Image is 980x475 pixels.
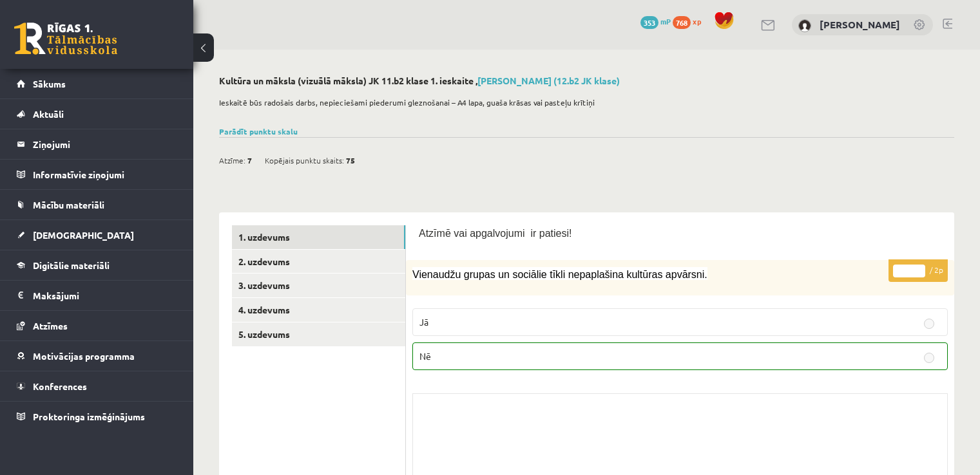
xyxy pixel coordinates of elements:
a: Mācību materiāli [17,190,177,219]
span: [DEMOGRAPHIC_DATA] [33,229,134,241]
span: Vienaudžu grupas un sociālie tīkli nepaplašina kultūras apvārsni. [412,269,707,280]
a: Sākums [17,69,177,98]
img: Roberts Lagodskis [798,19,811,32]
a: [PERSON_NAME] [820,18,900,31]
legend: Maksājumi [33,281,177,310]
a: [DEMOGRAPHIC_DATA] [17,220,177,250]
span: 7 [247,151,252,170]
a: 4. uzdevums [232,298,405,322]
span: Konferences [33,380,87,392]
a: 2. uzdevums [232,250,405,274]
span: Atzīme: [219,151,245,170]
a: 1. uzdevums [232,225,405,249]
a: Ziņojumi [17,129,177,159]
input: Jā [924,319,934,329]
a: Proktoringa izmēģinājums [17,402,177,431]
a: Rīgas 1. Tālmācības vidusskola [14,23,117,55]
legend: Ziņojumi [33,129,177,159]
legend: Informatīvie ziņojumi [33,160,177,189]
a: Aktuāli [17,99,177,129]
span: Atzīmes [33,320,68,331]
a: Parādīt punktu skalu [219,126,298,136]
span: xp [693,16,701,26]
input: Nē [924,353,934,363]
a: Motivācijas programma [17,341,177,371]
a: [PERSON_NAME] (12.b2 JK klase) [477,75,620,86]
p: / 2p [889,259,948,282]
span: Aktuāli [33,108,64,120]
a: Konferences [17,371,177,401]
span: Nē [419,350,431,362]
span: Atzīmē vai apgalvojumi ir patiesi! [419,228,572,239]
span: 768 [673,16,691,29]
span: Sākums [33,78,66,89]
a: 3. uzdevums [232,274,405,297]
span: Kopējais punktu skaits: [265,151,344,170]
h2: Kultūra un māksla (vizuālā māksla) JK 11.b2 klase 1. ieskaite , [219,75,954,86]
span: Motivācijas programma [33,350,135,362]
span: Mācību materiāli [33,199,104,210]
a: Digitālie materiāli [17,250,177,280]
p: Ieskaitē būs radošais darbs, nepieciešami piederumi gleznošanai – A4 lapa, guaša krāsas vai paste... [219,97,948,108]
span: Digitālie materiāli [33,259,110,271]
span: 75 [346,151,355,170]
a: Informatīvie ziņojumi [17,160,177,189]
a: 768 xp [673,16,707,26]
span: Jā [419,316,428,328]
span: 353 [640,16,658,29]
a: Atzīmes [17,311,177,340]
span: mP [660,16,671,26]
a: 5. uzdevums [232,322,405,346]
a: Maksājumi [17,281,177,310]
span: Proktoringa izmēģinājums [33,411,145,422]
a: 353 mP [640,16,671,26]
